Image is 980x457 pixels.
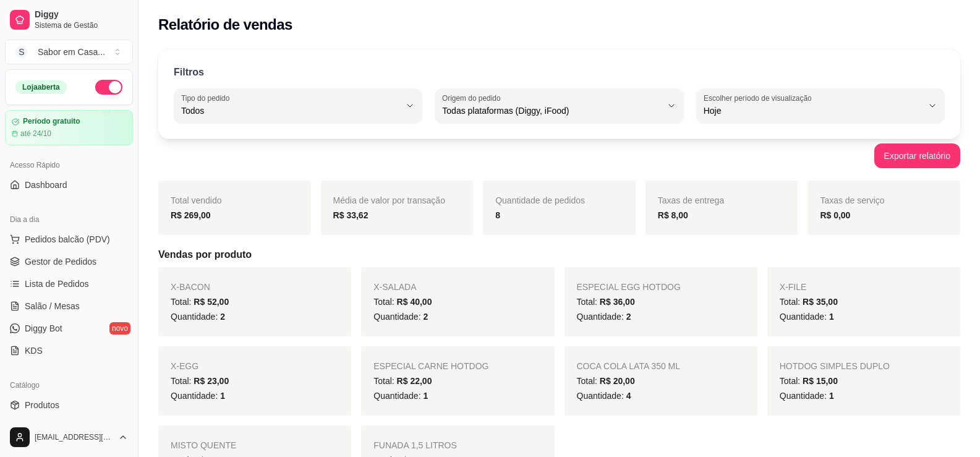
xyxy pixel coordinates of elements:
span: KDS [25,344,43,357]
span: X-EGG [171,361,198,371]
label: Escolher período de visualização [704,93,816,103]
a: Salão / Mesas [5,296,133,316]
span: Total: [171,376,229,386]
span: Dashboard [25,179,67,191]
a: Lista de Pedidos [5,274,133,294]
span: Taxas de serviço [820,195,884,205]
span: S [15,46,28,58]
a: Dashboard [5,175,133,195]
span: COCA COLA LATA 350 ML [577,361,681,371]
a: Período gratuitoaté 24/10 [5,110,133,145]
div: Dia a dia [5,210,133,229]
label: Tipo do pedido [181,93,234,103]
span: Média de valor por transação [333,195,445,205]
span: Total: [171,297,229,307]
span: 2 [423,312,428,322]
a: Produtos [5,395,133,415]
span: X-BACON [171,282,210,292]
span: 4 [626,391,631,401]
h5: Vendas por produto [158,247,960,262]
div: Sabor em Casa ... [38,46,105,58]
span: Quantidade: [373,391,428,401]
span: Produtos [25,399,59,411]
span: Total: [780,297,838,307]
span: 1 [220,391,225,401]
p: Filtros [174,65,204,80]
strong: R$ 269,00 [171,210,211,220]
span: R$ 20,00 [600,376,635,386]
a: Gestor de Pedidos [5,252,133,271]
span: Quantidade: [577,391,631,401]
div: Acesso Rápido [5,155,133,175]
div: Loja aberta [15,80,67,94]
button: Origem do pedidoTodas plataformas (Diggy, iFood) [435,88,683,123]
span: ESPECIAL CARNE HOTDOG [373,361,488,371]
button: Tipo do pedidoTodos [174,88,422,123]
span: 1 [829,391,834,401]
a: KDS [5,341,133,361]
span: Pedidos balcão (PDV) [25,233,110,246]
span: Quantidade: [171,312,225,322]
span: Quantidade: [171,391,225,401]
button: Select a team [5,40,133,64]
span: 2 [220,312,225,322]
span: [EMAIL_ADDRESS][DOMAIN_NAME] [35,432,113,442]
strong: R$ 0,00 [820,210,850,220]
div: Catálogo [5,375,133,395]
a: Diggy Botnovo [5,318,133,338]
span: ESPECIAL EGG HOTDOG [577,282,681,292]
span: Quantidade: [577,312,631,322]
button: Alterar Status [95,80,122,95]
span: Quantidade: [780,391,834,401]
span: R$ 15,00 [803,376,838,386]
span: HOTDOG SIMPLES DUPLO [780,361,890,371]
span: Hoje [704,105,922,117]
span: Total: [577,297,635,307]
button: Escolher período de visualizaçãoHoje [696,88,945,123]
span: R$ 36,00 [600,297,635,307]
span: Todas plataformas (Diggy, iFood) [442,105,661,117]
span: R$ 52,00 [194,297,229,307]
span: 1 [423,391,428,401]
span: Total: [577,376,635,386]
button: Pedidos balcão (PDV) [5,229,133,249]
span: X-FILE [780,282,807,292]
span: Taxas de entrega [658,195,724,205]
strong: R$ 33,62 [333,210,369,220]
span: X-SALADA [373,282,416,292]
span: Diggy Bot [25,322,62,335]
span: Total vendido [171,195,222,205]
span: Quantidade: [373,312,428,322]
span: MISTO QUENTE [171,440,236,450]
span: FUNADA 1,5 LITROS [373,440,457,450]
span: Quantidade de pedidos [495,195,585,205]
span: Diggy [35,9,128,20]
a: DiggySistema de Gestão [5,5,133,35]
article: Período gratuito [23,117,80,126]
strong: 8 [495,210,500,220]
span: Total: [373,376,432,386]
span: Quantidade: [780,312,834,322]
h2: Relatório de vendas [158,15,292,35]
article: até 24/10 [20,129,51,139]
button: Exportar relatório [874,143,960,168]
label: Origem do pedido [442,93,505,103]
span: R$ 35,00 [803,297,838,307]
strong: R$ 8,00 [658,210,688,220]
span: Gestor de Pedidos [25,255,96,268]
span: Todos [181,105,400,117]
span: R$ 22,00 [397,376,432,386]
button: [EMAIL_ADDRESS][DOMAIN_NAME] [5,422,133,452]
span: R$ 40,00 [397,297,432,307]
span: Lista de Pedidos [25,278,89,290]
span: Salão / Mesas [25,300,80,312]
span: 2 [626,312,631,322]
span: R$ 23,00 [194,376,229,386]
span: Total: [780,376,838,386]
span: Sistema de Gestão [35,20,128,30]
span: Total: [373,297,432,307]
span: 1 [829,312,834,322]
